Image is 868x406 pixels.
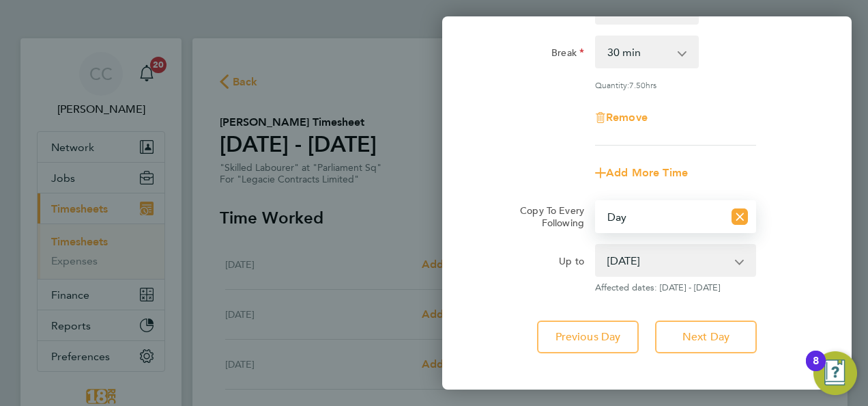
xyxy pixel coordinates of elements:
button: Remove [595,112,648,123]
div: 8 [813,361,819,379]
span: Next Day [682,330,729,344]
span: Affected dates: [DATE] - [DATE] [595,282,756,293]
label: Up to [559,255,584,271]
button: Add More Time [595,167,688,178]
label: Break [551,46,584,63]
label: Copy To Every Following [509,204,584,229]
span: Remove [606,111,648,124]
span: 7.50 [629,79,646,90]
span: Previous Day [555,330,621,344]
button: Previous Day [537,321,639,353]
button: Reset selection [732,202,748,232]
button: Open Resource Center, 8 new notifications [813,351,857,395]
button: Next Day [655,321,757,353]
div: Quantity: hrs [595,79,756,90]
span: Add More Time [606,166,688,179]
